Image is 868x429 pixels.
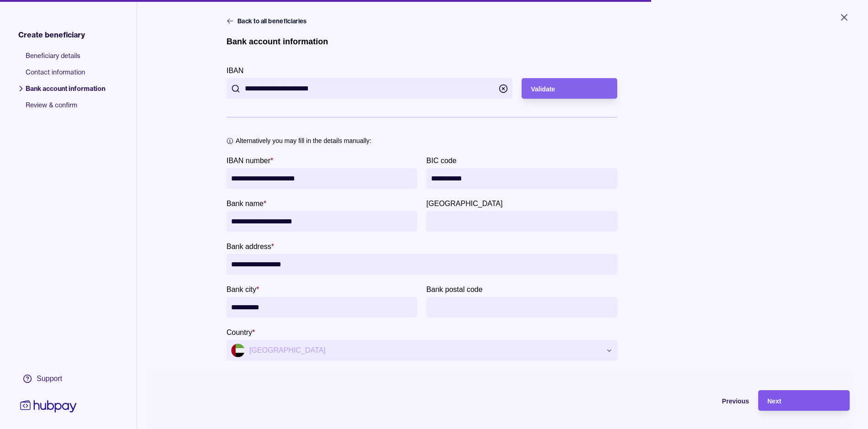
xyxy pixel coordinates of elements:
div: Support [37,374,62,384]
span: Contact information [26,68,105,84]
h1: Bank account information [226,37,328,47]
input: Bank postal code [431,297,613,318]
a: Support [18,369,79,388]
input: IBAN [245,78,494,99]
p: [GEOGRAPHIC_DATA] [426,200,503,207]
button: Validate [522,78,617,99]
input: bankName [231,211,413,232]
span: Next [767,397,781,405]
p: IBAN [226,67,243,74]
p: Alternatively you may fill in the details manually: [236,136,371,146]
label: Country [226,327,255,338]
p: Bank address [226,243,271,250]
input: Bank address [231,254,613,275]
label: IBAN number [226,155,273,166]
input: Bank province [431,211,613,232]
button: Close [828,7,861,27]
label: Bank city [226,284,259,295]
span: Validate [531,85,555,93]
button: Next [758,390,850,411]
input: BIC code [431,168,613,189]
span: Previous [722,397,749,405]
p: Bank name [226,200,264,207]
span: Bank account information [26,84,105,101]
label: Bank name [226,198,266,209]
span: Beneficiary details [26,51,105,68]
button: Back to all beneficiaries [226,16,309,26]
label: Bank province [426,198,503,209]
button: Previous [658,390,749,411]
label: Bank postal code [426,284,483,295]
input: Bank city [231,297,413,318]
p: Bank city [226,286,256,293]
p: Bank postal code [426,286,483,293]
p: Country [226,328,252,336]
label: IBAN [226,65,243,76]
p: BIC code [426,157,457,164]
label: BIC code [426,155,457,166]
p: IBAN number [226,157,270,164]
span: Review & confirm [26,101,105,117]
input: IBAN number [231,168,413,189]
label: Bank address [226,241,274,252]
span: Create beneficiary [18,29,85,40]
